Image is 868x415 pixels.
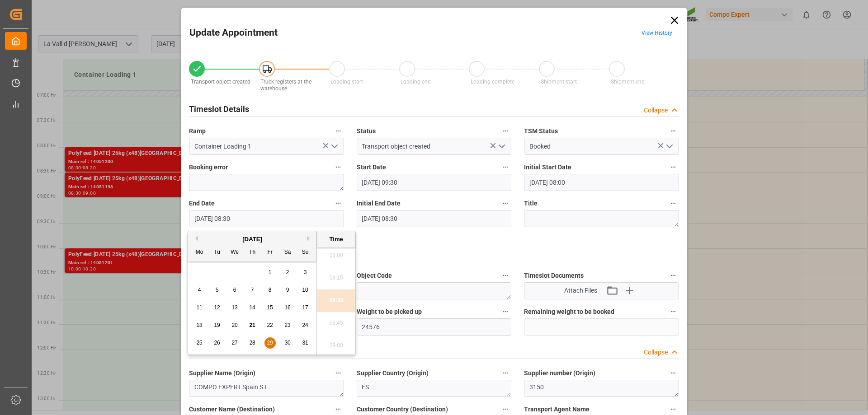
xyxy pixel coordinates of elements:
[212,320,223,331] div: Choose Tuesday, August 19th, 2025
[500,270,511,281] button: Object Code
[302,340,308,346] span: 31
[357,163,386,172] span: Start Date
[500,306,511,317] button: Weight to be picked up
[564,286,597,295] span: Attach Files
[286,269,289,275] span: 2
[524,199,538,208] span: Title
[267,340,273,346] span: 29
[267,322,273,328] span: 22
[500,197,511,209] button: Initial End Date
[229,320,241,331] div: Choose Wednesday, August 20th, 2025
[214,322,220,328] span: 19
[357,210,512,227] input: DD.MM.YYYY HH:MM
[196,340,202,346] span: 25
[524,174,679,191] input: DD.MM.YYYY HH:MM
[229,247,241,258] div: We
[264,247,276,258] div: Fr
[188,235,316,244] div: [DATE]
[667,306,679,317] button: Remaining weight to be booked
[667,270,679,281] button: Timeslot Documents
[330,79,363,85] span: Loading start
[319,235,353,244] div: Time
[247,337,258,349] div: Choose Thursday, August 28th, 2025
[524,126,558,136] span: TSM Status
[500,161,511,173] button: Start Date
[282,247,293,258] div: Sa
[260,79,311,92] span: Truck registers at the warehouse
[332,161,344,173] button: Booking error
[264,320,276,331] div: Choose Friday, August 22nd, 2025
[332,125,344,137] button: Ramp
[282,337,293,349] div: Choose Saturday, August 30th, 2025
[249,340,255,346] span: 28
[214,304,220,311] span: 12
[249,322,255,328] span: 21
[194,302,205,313] div: Choose Monday, August 11th, 2025
[524,163,571,172] span: Initial Start Date
[667,197,679,209] button: Title
[196,304,202,311] span: 11
[300,267,311,278] div: Choose Sunday, August 3rd, 2025
[189,26,278,40] h2: Update Appointment
[194,337,205,349] div: Choose Monday, August 25th, 2025
[357,138,512,155] input: Type to search/select
[332,403,344,415] button: Customer Name (Destination)
[327,140,340,154] button: open menu
[251,287,254,293] span: 7
[282,284,293,296] div: Choose Saturday, August 9th, 2025
[189,126,206,136] span: Ramp
[524,307,614,317] span: Remaining weight to be booked
[541,79,577,85] span: Shipment start
[189,163,228,172] span: Booking error
[231,304,237,311] span: 13
[357,199,401,208] span: Initial End Date
[282,302,293,313] div: Choose Saturday, August 16th, 2025
[357,307,422,317] span: Weight to be picked up
[500,403,511,415] button: Customer Country (Destination)
[216,287,219,293] span: 5
[284,340,290,346] span: 30
[644,106,668,115] div: Collapse
[212,284,223,296] div: Choose Tuesday, August 5th, 2025
[302,287,308,293] span: 10
[214,340,220,346] span: 26
[332,197,344,209] button: End Date
[247,320,258,331] div: Choose Thursday, August 21st, 2025
[524,405,590,414] span: Transport Agent Name
[667,125,679,137] button: TSM Status
[191,264,314,352] div: month 2025-08
[357,126,376,136] span: Status
[286,287,289,293] span: 9
[189,103,249,115] h2: Timeslot Details
[644,348,668,357] div: Collapse
[193,236,198,241] button: Previous Month
[667,403,679,415] button: Transport Agent Name
[189,368,255,378] span: Supplier Name (Origin)
[495,140,508,154] button: open menu
[212,337,223,349] div: Choose Tuesday, August 26th, 2025
[231,322,237,328] span: 20
[198,287,201,293] span: 4
[191,79,250,85] span: Transport object created
[300,302,311,313] div: Choose Sunday, August 17th, 2025
[667,161,679,173] button: Initial Start Date
[500,125,511,137] button: Status
[307,236,312,241] button: Next Month
[247,284,258,296] div: Choose Thursday, August 7th, 2025
[302,322,308,328] span: 24
[189,210,344,227] input: DD.MM.YYYY HH:MM
[357,405,448,414] span: Customer Country (Destination)
[264,337,276,349] div: Choose Friday, August 29th, 2025
[189,138,344,155] input: Type to search/select
[264,267,276,278] div: Choose Friday, August 1st, 2025
[247,247,258,258] div: Th
[357,271,392,280] span: Object Code
[524,271,584,280] span: Timeslot Documents
[300,247,311,258] div: Su
[357,380,512,397] textarea: ES
[229,337,241,349] div: Choose Wednesday, August 27th, 2025
[189,380,344,397] textarea: COMPO EXPERT Spain S.L.
[667,367,679,379] button: Supplier number (Origin)
[284,322,290,328] span: 23
[302,304,308,311] span: 17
